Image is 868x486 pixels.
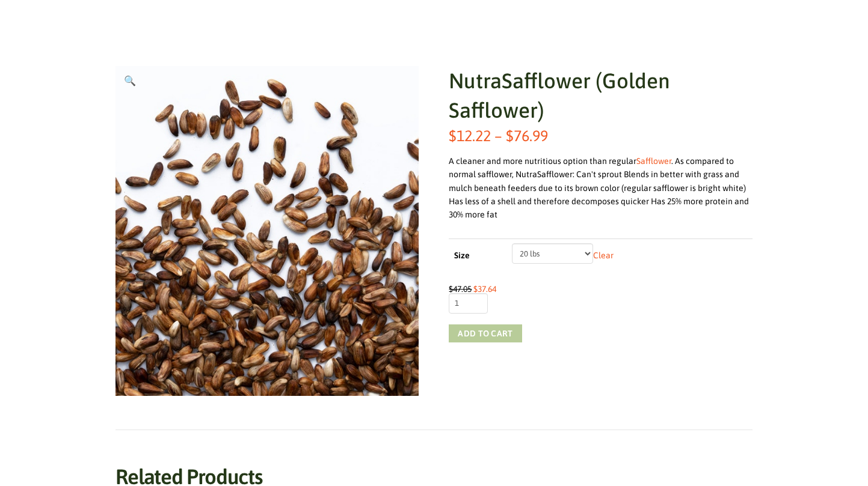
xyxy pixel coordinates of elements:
bdi: 12.22 [449,127,491,144]
span: $ [449,127,457,144]
button: Add to cart [449,324,522,342]
input: Product quantity [449,293,488,314]
span: $ [449,284,453,294]
a: Safflower [636,156,671,166]
span: – [494,127,502,144]
span: $ [506,127,514,144]
bdi: 37.64 [473,284,496,294]
bdi: 76.99 [506,127,548,144]
a: View full-screen image gallery [115,66,144,95]
span: 🔍 [124,75,136,86]
bdi: 47.05 [449,284,472,294]
span: $ [473,284,478,294]
a: Clear options [593,251,614,260]
div: A cleaner and more nutritious option than regular . As compared to normal safflower, NutraSafflow... [449,154,752,222]
label: Size [454,249,501,263]
h1: NutraSafflower (Golden Safflower) [449,66,752,125]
